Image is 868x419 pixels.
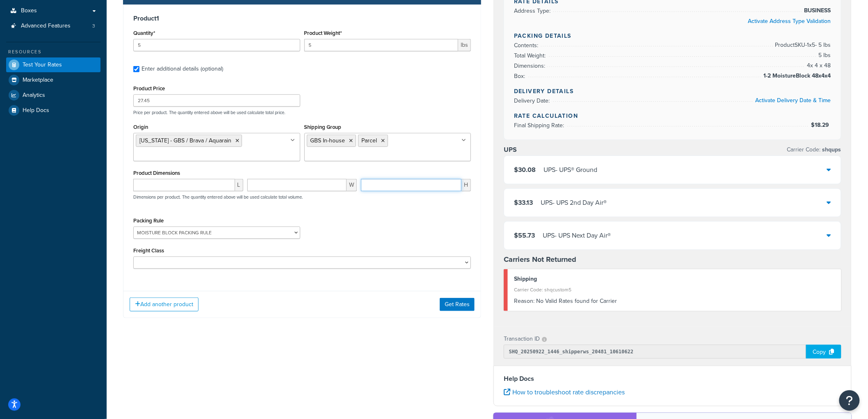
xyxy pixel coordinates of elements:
[839,390,860,411] button: Open Resource Center
[23,77,53,84] span: Marketplace
[514,87,831,96] h4: Delivery Details
[304,124,342,130] label: Shipping Group
[21,7,37,14] span: Boxes
[504,254,576,265] strong: Carriers Not Returned
[504,387,625,397] a: How to troubleshoot rate discrepancies
[504,333,540,345] p: Transaction ID
[514,62,547,70] span: Dimensions:
[762,71,831,81] span: 1-2 MoistureBlock 48x4x4
[23,107,49,114] span: Help Docs
[514,96,552,105] span: Delivery Date:
[6,48,101,55] div: Resources
[131,110,473,115] p: Price per product. The quantity entered above will be used calculate total price.
[133,247,164,254] label: Freight Class
[23,62,62,69] span: Test Your Rates
[6,73,101,87] a: Marketplace
[748,17,831,25] a: Activate Address Type Validation
[6,103,101,118] a: Help Docs
[133,85,165,92] label: Product Price
[811,121,831,129] span: $18.29
[235,179,243,191] span: L
[458,39,471,51] span: lbs
[514,121,566,130] span: Final Shipping Rate:
[514,165,536,174] span: $30.08
[543,230,611,241] div: UPS - UPS Next Day Air®
[139,136,231,145] span: [US_STATE] - GBS / Brava / Aquarain
[787,144,841,156] p: Carrier Code:
[773,40,831,50] span: Product SKU-1 x 5 - 5 lbs
[821,145,841,154] span: shqups
[514,198,533,207] span: $33.13
[504,146,517,154] h3: UPS
[514,41,540,50] span: Contents:
[514,51,548,60] span: Total Weight:
[514,112,831,120] h4: Rate Calculation
[133,14,471,23] h3: Product 1
[514,7,553,15] span: Address Type:
[130,298,199,311] button: Add another product
[461,179,471,191] span: H
[514,32,831,40] h4: Packing Details
[514,273,835,285] div: Shipping
[514,284,835,295] div: Carrier Code: shqcustom5
[805,61,831,71] span: 4 x 4 x 48
[6,3,101,18] a: Boxes
[92,23,95,30] span: 3
[6,88,101,103] a: Analytics
[6,18,101,34] a: Advanced Features3
[504,374,841,384] h4: Help Docs
[802,6,831,16] span: BUSINESS
[347,179,357,191] span: W
[133,66,139,72] input: Enter additional details (optional)
[806,345,841,359] div: Copy
[362,136,377,145] span: Parcel
[514,72,527,80] span: Box:
[21,23,71,30] span: Advanced Features
[514,231,535,240] span: $55.73
[541,197,607,208] div: UPS - UPS 2nd Day Air®
[544,164,597,176] div: UPS - UPS® Ground
[133,39,300,51] input: 0
[6,18,101,34] li: Advanced Features
[133,218,164,224] label: Packing Rule
[131,194,303,200] p: Dimensions per product. The quantity entered above will be used calculate total volume.
[514,295,835,307] div: No Valid Rates found for Carrier
[142,63,223,75] div: Enter additional details (optional)
[6,57,101,72] a: Test Your Rates
[23,92,45,99] span: Analytics
[756,96,831,105] a: Activate Delivery Date & Time
[304,39,459,51] input: 0.00
[133,170,180,176] label: Product Dimensions
[514,297,535,305] span: Reason:
[304,30,342,36] label: Product Weight*
[133,124,148,130] label: Origin
[817,50,831,60] span: 5 lbs
[311,136,345,145] span: GBS In-house
[440,298,475,311] button: Get Rates
[133,30,155,36] label: Quantity*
